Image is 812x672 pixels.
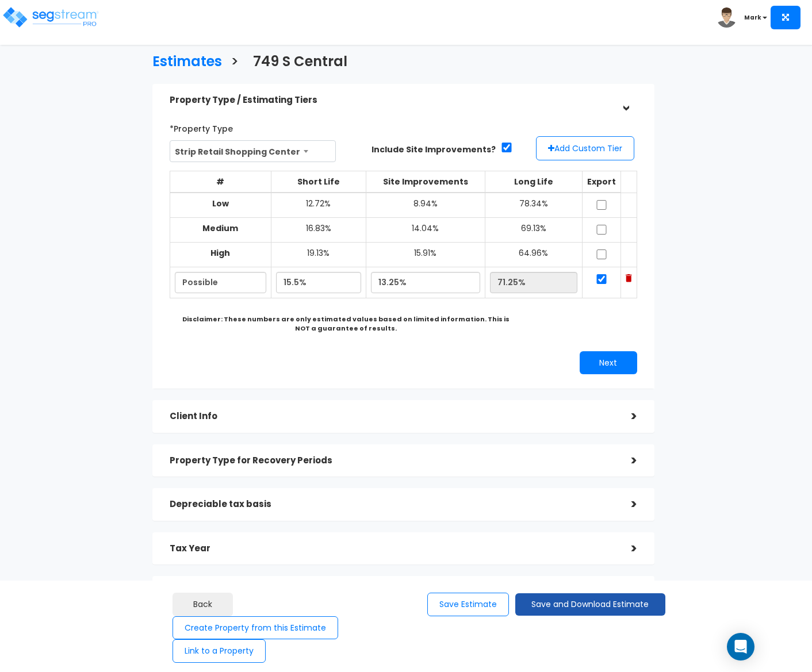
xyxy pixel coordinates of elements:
[626,274,632,282] img: Trash Icon
[485,171,582,193] th: Long Life
[515,593,665,616] button: Save and Download Estimate
[231,54,239,72] h3: >
[170,119,233,135] label: *Property Type
[366,193,485,218] td: 8.94%
[366,243,485,267] td: 15.91%
[427,593,509,616] button: Save Estimate
[173,593,233,616] a: Back
[536,136,634,160] button: Add Custom Tier
[170,171,271,193] th: #
[485,243,582,267] td: 64.96%
[170,140,336,162] span: Strip Retail Shopping Center
[717,7,737,28] img: avatar.png
[616,89,634,112] div: >
[253,54,347,72] h3: 749 S Central
[371,144,496,155] label: Include Site Improvements?
[271,218,366,243] td: 16.83%
[614,540,637,558] div: >
[212,198,229,209] b: Low
[366,218,485,243] td: 14.04%
[170,141,335,163] span: Strip Retail Shopping Center
[271,193,366,218] td: 12.72%
[202,222,238,234] b: Medium
[485,218,582,243] td: 69.13%
[580,351,637,374] button: Next
[170,412,614,421] h5: Client Info
[152,54,222,72] h3: Estimates
[210,247,230,259] b: High
[173,616,338,640] button: Create Property from this Estimate
[170,95,614,105] h5: Property Type / Estimating Tiers
[271,171,366,193] th: Short Life
[614,496,637,513] div: >
[173,639,266,663] button: Link to a Property
[170,500,614,509] h5: Depreciable tax basis
[744,13,761,22] b: Mark
[582,171,621,193] th: Export
[144,43,222,78] a: Estimates
[2,6,99,29] img: logo_pro_r.png
[366,171,485,193] th: Site Improvements
[170,456,614,466] h5: Property Type for Recovery Periods
[727,633,754,661] div: Open Intercom Messenger
[170,544,614,554] h5: Tax Year
[485,193,582,218] td: 78.34%
[244,43,347,78] a: 749 S Central
[614,408,637,425] div: >
[182,314,510,333] b: Disclaimer: These numbers are only estimated values based on limited information. This is NOT a g...
[614,452,637,470] div: >
[271,243,366,267] td: 19.13%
